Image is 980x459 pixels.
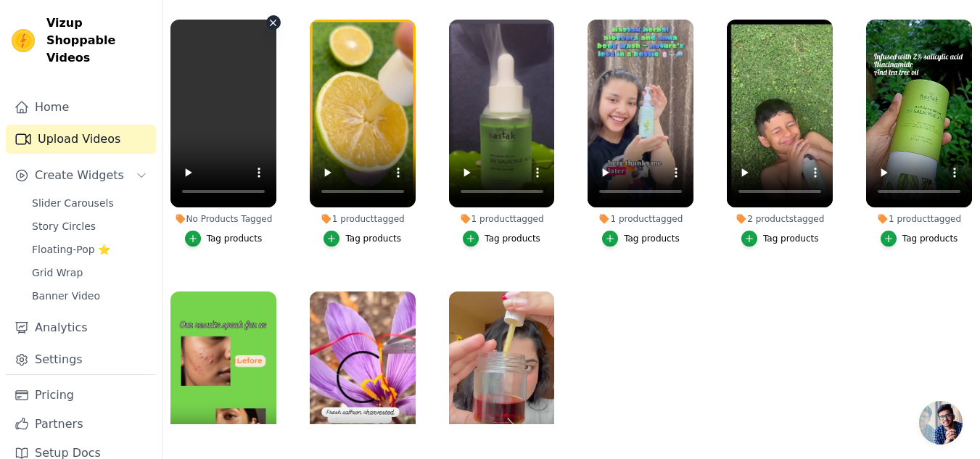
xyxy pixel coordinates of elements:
[266,15,281,30] button: Video Delete
[324,231,401,247] button: Tag products
[32,289,100,303] span: Banner Video
[23,216,156,236] a: Story Circles
[32,196,114,210] span: Slider Carousels
[170,213,276,225] div: No Products Tagged
[6,313,156,342] a: Analytics
[741,231,819,247] button: Tag products
[902,233,958,244] div: Tag products
[449,213,555,225] div: 1 product tagged
[32,219,96,233] span: Story Circles
[866,213,972,225] div: 1 product tagged
[6,93,156,122] a: Home
[23,286,156,306] a: Banner Video
[23,193,156,213] a: Slider Carousels
[46,15,150,67] span: Vizup Shoppable Videos
[185,231,263,247] button: Tag products
[919,401,963,444] div: Open chat
[23,239,156,260] a: Floating-Pop ⭐
[32,242,110,257] span: Floating-Pop ⭐
[207,233,263,244] div: Tag products
[6,161,156,190] button: Create Widgets
[727,213,833,225] div: 2 products tagged
[12,29,35,52] img: Vizup
[6,125,156,154] a: Upload Videos
[763,233,819,244] div: Tag products
[23,262,156,283] a: Grid Wrap
[310,213,416,225] div: 1 product tagged
[624,233,680,244] div: Tag products
[6,345,156,374] a: Settings
[602,231,680,247] button: Tag products
[485,233,540,244] div: Tag products
[463,231,540,247] button: Tag products
[881,231,958,247] button: Tag products
[35,167,124,184] span: Create Widgets
[588,213,693,225] div: 1 product tagged
[345,233,401,244] div: Tag products
[6,410,156,439] a: Partners
[32,265,83,280] span: Grid Wrap
[6,381,156,410] a: Pricing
